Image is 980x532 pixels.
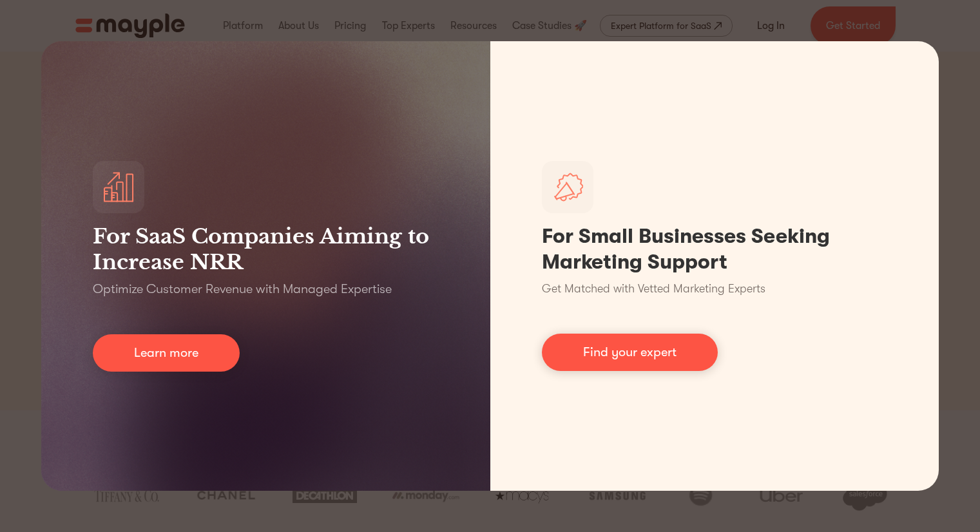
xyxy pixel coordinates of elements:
[93,334,240,372] a: Learn more
[542,334,718,371] a: Find your expert
[93,223,439,275] h3: For SaaS Companies Aiming to Increase NRR
[542,223,888,275] h1: For Small Businesses Seeking Marketing Support
[93,280,392,298] p: Optimize Customer Revenue with Managed Expertise
[542,280,765,298] p: Get Matched with Vetted Marketing Experts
